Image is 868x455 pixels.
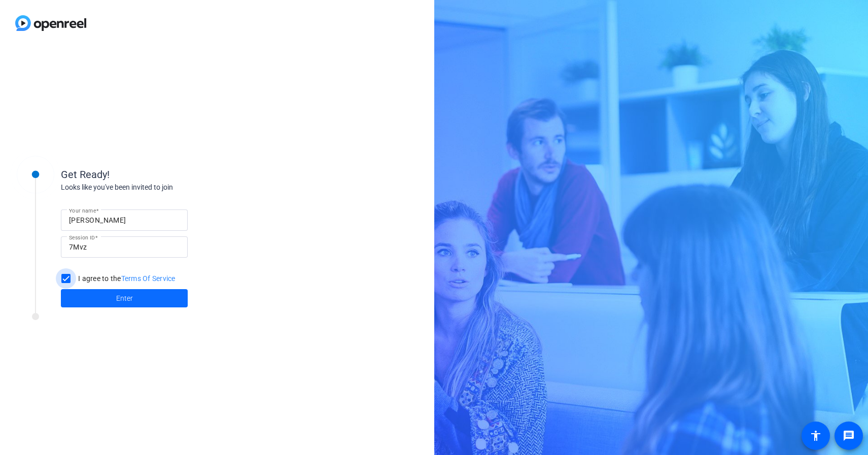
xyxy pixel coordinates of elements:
[69,207,96,214] mat-label: Your name
[116,293,133,304] span: Enter
[843,430,855,442] mat-icon: message
[61,289,188,307] button: Enter
[61,182,264,193] div: Looks like you've been invited to join
[61,167,264,182] div: Get Ready!
[810,430,822,442] mat-icon: accessibility
[69,234,95,240] mat-label: Session ID
[76,273,176,284] label: I agree to the
[121,274,176,283] a: Terms Of Service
